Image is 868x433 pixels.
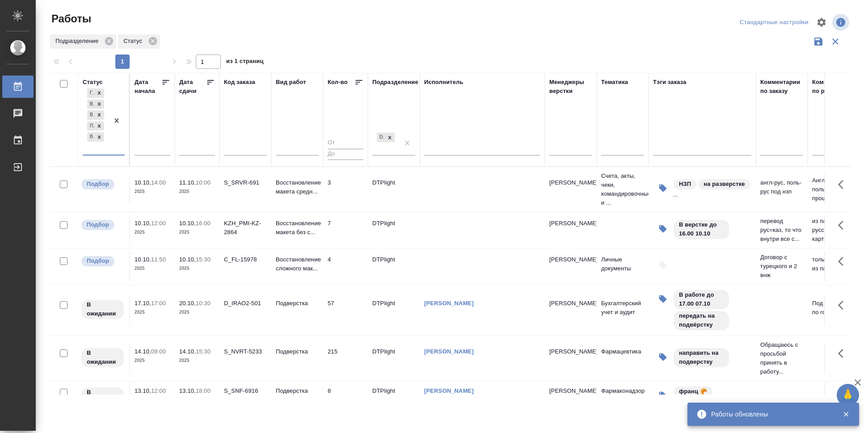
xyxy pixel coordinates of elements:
[368,382,420,413] td: DTPlight
[323,382,368,413] td: 8
[224,178,267,187] div: S_SRVR-691
[87,256,109,265] p: Подбор
[833,382,854,404] button: Здесь прячутся важные кнопки
[837,384,859,406] button: 🙏
[711,410,829,419] div: Работы обновлены
[151,220,166,227] p: 12:00
[135,308,170,317] p: 2025
[812,217,855,244] p: из папки in русский текст с картинок ...
[760,341,803,376] p: Обращаюсь с просьбой принять в работу...
[673,347,730,368] div: направить на подверстку
[224,78,255,87] div: Код заказа
[87,122,94,131] div: Подбор
[549,347,592,356] p: [PERSON_NAME]
[424,78,463,87] div: Исполнитель
[833,294,854,316] button: Здесь прячутся важные кнопки
[86,99,105,110] div: Готов к работе, В работе, В ожидании, Подбор, Выполнен
[832,14,851,31] span: Посмотреть информацию
[276,387,319,395] p: Подверстка
[653,178,673,198] button: Изменить тэги
[424,300,474,307] a: [PERSON_NAME]
[276,78,306,87] div: Вид работ
[833,174,854,195] button: Здесь прячутся важные кнопки
[135,387,151,394] p: 13.10,
[196,220,211,227] p: 16:00
[80,219,125,231] div: Можно подбирать исполнителей
[424,387,474,394] a: [PERSON_NAME]
[196,348,211,355] p: 15:30
[679,349,724,366] p: направить на подверстку
[673,289,751,331] div: В работе до 17.00 07.10, передать на подвёрстку
[276,219,319,237] p: Восстановление макета без с...
[55,37,101,46] p: Подразделение
[833,343,854,364] button: Здесь прячутся важные кнопки
[376,132,396,143] div: DTPlight
[87,100,94,109] div: В работе
[653,289,673,309] button: Изменить тэги
[737,16,811,29] div: split button
[151,256,166,263] p: 11:50
[80,255,125,267] div: Можно подбирать исполнителей
[549,178,592,187] p: [PERSON_NAME]
[372,78,418,87] div: Подразделение
[123,37,145,46] p: Статус
[704,180,745,189] p: на разверстке
[328,149,363,160] input: До
[549,255,592,264] p: [PERSON_NAME]
[601,347,644,356] p: Фармацевтика
[679,387,707,396] p: франц 🥐
[86,88,105,99] div: Готов к работе, В работе, В ожидании, Подбор, Выполнен
[601,299,644,317] p: Бухгалтерский учет и аудит
[224,255,267,264] div: C_FL-15978
[679,220,724,238] p: В верстке до 16.00 10.10
[811,12,832,33] span: Настроить таблицу
[812,176,855,203] p: Английский и польский язык прошу разд...
[679,180,691,189] p: НЗП
[135,256,151,263] p: 10.10,
[179,78,206,96] div: Дата сдачи
[151,179,166,186] p: 14:00
[276,255,319,273] p: Восстановление сложного мак...
[673,219,730,240] div: В верстке до 16.00 10.10
[226,56,264,69] span: из 1 страниц
[810,33,827,50] button: Сохранить фильтры
[377,133,385,142] div: DTPlight
[196,387,211,394] p: 18:00
[276,178,319,196] p: Восстановление макета средн...
[118,34,160,49] div: Статус
[179,220,196,227] p: 10.10,
[760,178,803,196] p: англ-рус, поль-рус под нзп
[679,311,724,329] p: передать на подвёрстку
[224,299,267,308] div: D_IRAO2-501
[827,33,844,50] button: Сбросить фильтры
[601,387,644,395] p: Фармаконадзор
[86,109,105,121] div: Готов к работе, В работе, В ожидании, Подбор, Выполнен
[135,300,151,307] p: 17.10,
[679,290,724,308] p: В работе до 17.00 07.10
[276,299,319,308] p: Подверстка
[135,78,161,96] div: Дата начала
[80,299,125,320] div: Исполнитель назначен, приступать к работе пока рано
[179,387,196,394] p: 13.10,
[87,110,94,120] div: В ожидании
[196,179,211,186] p: 10:00
[135,179,151,186] p: 10.10,
[549,387,592,395] p: [PERSON_NAME]
[673,178,751,199] div: НЗП, на разверстке, 11.10 к 10:00
[87,88,94,98] div: Готов к работе
[135,356,170,365] p: 2025
[323,214,368,246] td: 7
[80,178,125,190] div: Можно подбирать исполнителей
[424,348,474,355] a: [PERSON_NAME]
[49,12,91,26] span: Работы
[135,220,151,227] p: 10.10,
[760,78,803,96] div: Комментарии по заказу
[179,300,196,307] p: 20.10,
[328,138,363,149] input: От
[179,348,196,355] p: 14.10,
[328,78,348,87] div: Кол-во
[653,255,673,275] button: Добавить тэги
[368,251,420,282] td: DTPlight
[323,343,368,374] td: 215
[368,294,420,326] td: DTPlight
